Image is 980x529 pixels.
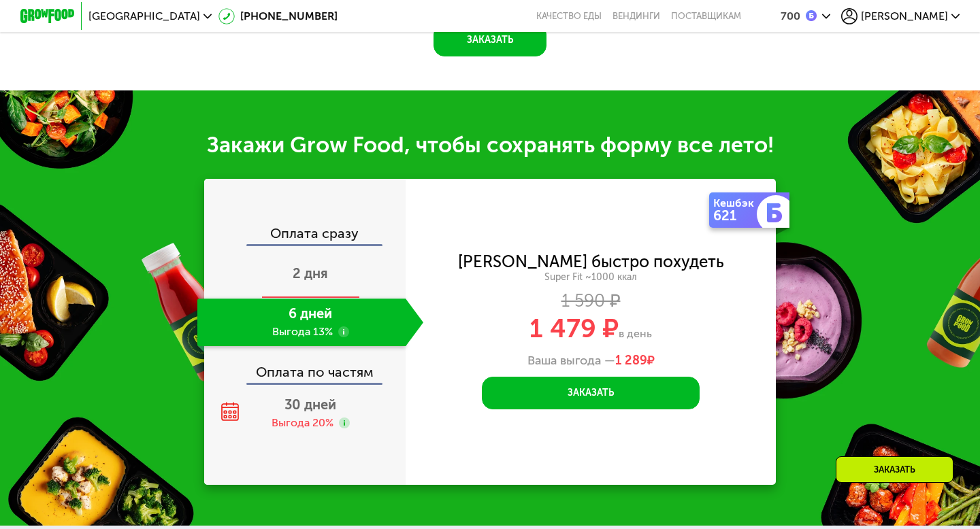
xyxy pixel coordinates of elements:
[284,396,336,413] span: 30 дней
[206,352,406,383] div: Оплата по частям
[434,24,546,56] button: Заказать
[406,271,776,284] div: Super Fit ~1000 ккал
[713,209,759,222] div: 621
[206,226,406,244] div: Оплата сразу
[529,313,619,344] span: 1 479 ₽
[671,11,741,22] div: поставщикам
[406,294,776,309] div: 1 590 ₽
[615,353,647,368] span: 1 289
[536,11,602,22] a: Качество еды
[836,456,953,483] div: Заказать
[482,377,700,409] button: Заказать
[619,327,652,340] span: в день
[218,8,338,24] a: [PHONE_NUMBER]
[88,11,200,22] span: [GEOGRAPHIC_DATA]
[615,354,655,369] span: ₽
[406,354,776,369] div: Ваша выгода —
[781,11,800,22] div: 700
[293,265,328,281] span: 2 дня
[458,254,724,269] div: [PERSON_NAME] быстро похудеть
[861,11,948,22] span: [PERSON_NAME]
[612,11,660,22] a: Вендинги
[272,415,333,430] div: Выгода 20%
[713,198,759,209] div: Кешбэк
